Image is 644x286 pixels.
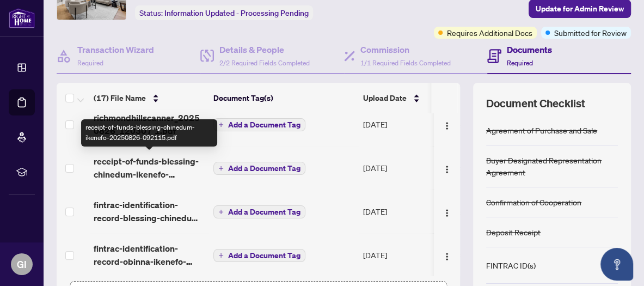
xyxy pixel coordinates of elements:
[359,233,433,277] td: [DATE]
[228,208,300,216] span: Add a Document Tag
[213,248,305,263] button: Add a Document Tag
[443,209,451,217] img: Logo
[213,249,305,262] button: Add a Document Tag
[507,59,533,67] span: Required
[507,43,552,56] h4: Documents
[81,119,217,147] div: receipt-of-funds-blessing-chinedum-ikenefo-20250826-092115.pdf
[363,92,407,104] span: Upload Date
[164,8,309,18] span: Information Updated - Processing Pending
[486,96,585,111] span: Document Checklist
[359,190,433,233] td: [DATE]
[94,242,205,268] span: fintrac-identification-record-obinna-ikenefo-20250826-085028.pdf
[213,205,305,219] button: Add a Document Tag
[486,196,581,208] div: Confirmation of Cooperation
[486,124,597,136] div: Agreement of Purchase and Sale
[94,198,205,224] span: fintrac-identification-record-blessing-chinedum-ikenefo-20250826-091053.pdf
[89,83,209,113] th: (17) File Name
[359,83,433,113] th: Upload Date
[443,121,451,130] img: Logo
[94,155,205,181] span: receipt-of-funds-blessing-chinedum-ikenefo-20250826-092115.pdf
[94,92,146,104] span: (17) File Name
[218,253,224,258] span: plus
[443,252,451,261] img: Logo
[218,209,224,215] span: plus
[219,43,310,56] h4: Details & People
[600,248,633,281] button: Open asap
[135,5,313,20] div: Status:
[213,161,305,175] button: Add a Document Tag
[486,226,541,238] div: Deposit Receipt
[228,121,300,129] span: Add a Document Tag
[438,159,456,177] button: Logo
[213,205,305,218] button: Add a Document Tag
[213,118,305,132] button: Add a Document Tag
[228,165,300,172] span: Add a Document Tag
[443,165,451,174] img: Logo
[359,146,433,190] td: [DATE]
[209,83,359,113] th: Document Tag(s)
[228,252,300,259] span: Add a Document Tag
[447,27,532,39] span: Requires Additional Docs
[218,122,224,127] span: plus
[486,154,618,178] div: Buyer Designated Representation Agreement
[77,43,154,56] h4: Transaction Wizard
[213,162,305,175] button: Add a Document Tag
[438,246,456,264] button: Logo
[438,203,456,220] button: Logo
[219,59,310,67] span: 2/2 Required Fields Completed
[9,8,35,28] img: logo
[213,118,305,131] button: Add a Document Tag
[218,166,224,171] span: plus
[360,59,451,67] span: 1/1 Required Fields Completed
[438,115,456,133] button: Logo
[486,259,536,271] div: FINTRAC ID(s)
[77,59,103,67] span: Required
[17,257,27,272] span: GI
[359,102,433,146] td: [DATE]
[554,27,627,39] span: Submitted for Review
[360,43,451,56] h4: Commission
